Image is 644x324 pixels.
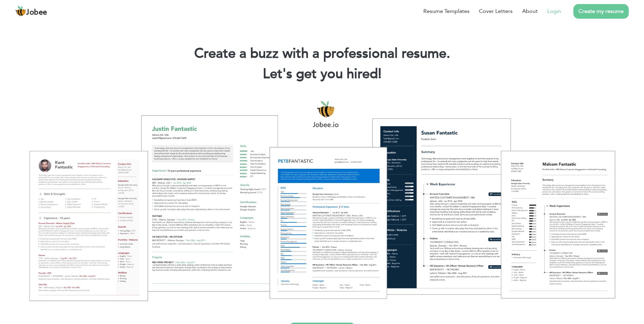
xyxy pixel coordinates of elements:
span: get you hired! [296,65,382,83]
a: Resume Templates [423,7,470,15]
span: | [378,65,381,83]
h2: Let's [10,65,634,83]
img: jobee.io [15,6,26,17]
a: Create my resume [573,4,629,19]
a: Login [547,7,561,15]
h1: Create a buzz with a professional resume. [10,45,634,62]
span: Jobee [26,9,47,16]
a: About [522,7,538,15]
a: Jobee [15,6,47,17]
a: Cover Letters [479,7,513,15]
